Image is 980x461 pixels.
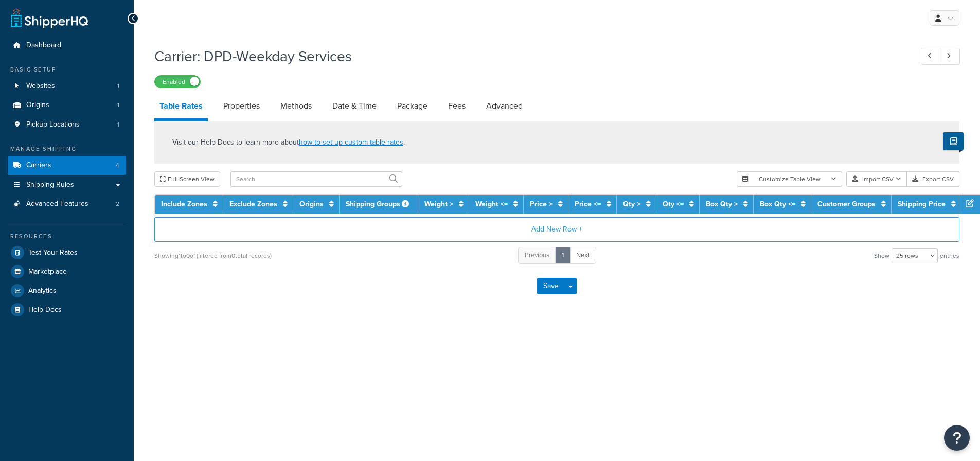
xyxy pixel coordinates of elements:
[737,171,842,187] button: Customize Table View
[8,156,126,175] li: Carriers
[299,137,403,148] a: how to set up custom table rates
[8,194,126,214] li: Advanced Features
[154,171,220,187] button: Full Screen View
[26,82,55,91] span: Websites
[26,101,49,110] span: Origins
[26,41,61,50] span: Dashboard
[443,94,471,118] a: Fees
[299,199,324,209] a: Origins
[154,249,272,263] div: Showing 1 to 0 of (filtered from 0 total records)
[8,300,126,319] a: Help Docs
[760,199,795,209] a: Box Qty <=
[944,425,970,451] button: Open Resource Center
[8,281,126,300] a: Analytics
[28,268,67,276] span: Marketplace
[8,232,126,241] div: Resources
[555,247,571,264] a: 1
[921,48,941,65] a: Previous Record
[275,94,317,118] a: Methods
[8,96,126,115] a: Origins1
[117,82,119,91] span: 1
[116,161,119,170] span: 4
[154,46,902,66] h1: Carrier: DPD-Weekday Services
[481,94,528,118] a: Advanced
[663,199,684,209] a: Qty <=
[327,94,382,118] a: Date & Time
[940,249,959,263] span: entries
[8,175,126,194] a: Shipping Rules
[8,115,126,134] a: Pickup Locations1
[576,250,590,260] span: Next
[117,101,119,110] span: 1
[117,120,119,129] span: 1
[8,77,126,96] li: Websites
[424,199,453,209] a: Weight >
[530,199,553,209] a: Price >
[8,115,126,134] li: Pickup Locations
[26,120,80,129] span: Pickup Locations
[817,199,876,209] a: Customer Groups
[26,181,74,189] span: Shipping Rules
[518,247,556,264] a: Previous
[940,48,960,65] a: Next Record
[907,171,959,187] button: Export CSV
[8,77,126,96] a: Websites1
[161,199,207,209] a: Include Zones
[230,171,402,187] input: Search
[525,250,549,260] span: Previous
[569,247,596,264] a: Next
[623,199,640,209] a: Qty >
[340,195,418,214] th: Shipping Groups
[8,243,126,262] a: Test Your Rates
[874,249,889,263] span: Show
[218,94,265,118] a: Properties
[172,137,405,148] p: Visit our Help Docs to learn more about .
[154,94,208,121] a: Table Rates
[537,278,565,294] button: Save
[155,76,200,88] label: Enabled
[8,262,126,281] a: Marketplace
[898,199,946,209] a: Shipping Price
[116,200,119,208] span: 2
[8,96,126,115] li: Origins
[846,171,907,187] button: Import CSV
[229,199,277,209] a: Exclude Zones
[706,199,738,209] a: Box Qty >
[26,161,51,170] span: Carriers
[8,36,126,55] a: Dashboard
[943,132,964,150] button: Show Help Docs
[475,199,508,209] a: Weight <=
[26,200,88,208] span: Advanced Features
[392,94,433,118] a: Package
[575,199,601,209] a: Price <=
[28,306,62,314] span: Help Docs
[8,156,126,175] a: Carriers4
[154,217,959,242] button: Add New Row +
[8,194,126,214] a: Advanced Features2
[8,145,126,153] div: Manage Shipping
[28,287,57,295] span: Analytics
[8,65,126,74] div: Basic Setup
[28,249,78,257] span: Test Your Rates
